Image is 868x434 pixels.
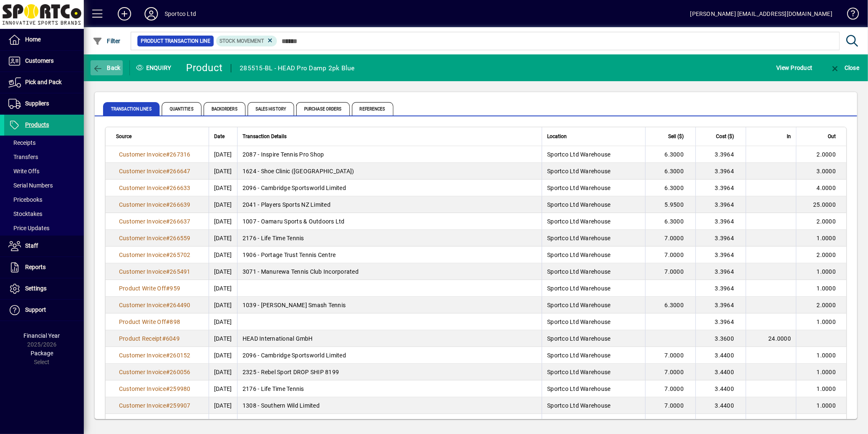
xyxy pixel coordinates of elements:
[776,61,812,74] span: View Product
[645,196,695,213] td: 5.9500
[166,385,170,392] span: #
[166,285,170,292] span: #
[817,385,836,392] span: 1.0000
[296,102,350,116] span: Purchase Orders
[695,230,746,247] td: 3.3964
[170,385,191,392] span: 259980
[237,180,542,196] td: 2096 - Cambridge Sportsworld Limited
[695,146,746,163] td: 3.3964
[8,225,49,231] span: Price Updates
[119,151,166,158] span: Customer Invoice
[547,268,610,275] span: Sportco Ltd Warehouse
[547,335,610,342] span: Sportco Ltd Warehouse
[186,61,223,74] div: Product
[8,211,42,217] span: Stocktakes
[116,250,194,259] a: Customer Invoice#265702
[817,352,836,359] span: 1.0000
[116,418,194,427] a: Customer Invoice#258781
[116,200,194,209] a: Customer Invoice#266639
[645,397,695,414] td: 7.0000
[116,267,194,276] a: Customer Invoice#265491
[220,38,264,44] span: Stock movement
[119,385,166,392] span: Customer Invoice
[645,163,695,180] td: 6.3000
[547,402,610,409] span: Sportco Ltd Warehouse
[695,380,746,397] td: 3.4400
[645,180,695,196] td: 6.3000
[24,332,60,339] span: Financial Year
[645,247,695,263] td: 7.0000
[8,168,39,175] span: Write Offs
[695,347,746,364] td: 3.4400
[25,57,54,64] span: Customers
[8,196,42,203] span: Pricebooks
[237,196,542,213] td: 2041 - Players Sports NZ Limited
[25,242,38,249] span: Staff
[170,235,191,241] span: 266559
[645,347,695,364] td: 7.0000
[547,302,610,308] span: Sportco Ltd Warehouse
[116,217,194,226] a: Customer Invoice#266637
[237,263,542,280] td: 3071 - Manurewa Tennis Club Incorporated
[116,284,183,293] a: Product Write Off#959
[695,280,746,297] td: 3.3964
[209,163,237,180] td: [DATE]
[209,380,237,397] td: [DATE]
[119,352,166,359] span: Customer Invoice
[25,121,49,128] span: Products
[166,335,180,342] span: 6049
[119,218,166,225] span: Customer Invoice
[841,2,858,29] a: Knowledge Base
[209,347,237,364] td: [DATE]
[209,263,237,280] td: [DATE]
[645,414,695,431] td: 7.0000
[828,132,836,141] span: Out
[170,352,191,359] span: 260152
[119,335,162,342] span: Product Receipt
[116,334,183,343] a: Product Receipt#6049
[547,235,610,241] span: Sportco Ltd Warehouse
[170,201,191,208] span: 266639
[162,102,201,116] span: Quantities
[116,300,194,310] a: Customer Invoice#264490
[817,185,836,191] span: 4.0000
[166,168,170,175] span: #
[25,306,46,313] span: Support
[119,268,166,275] span: Customer Invoice
[119,168,166,175] span: Customer Invoice
[8,154,38,160] span: Transfers
[119,235,166,241] span: Customer Invoice
[4,164,84,178] a: Write Offs
[237,364,542,380] td: 2325 - Rebel Sport DROP SHIP 8199
[645,297,695,313] td: 6.3000
[4,236,84,257] a: Staff
[209,330,237,347] td: [DATE]
[828,60,861,75] button: Close
[116,183,194,193] a: Customer Invoice#266633
[165,7,196,21] div: Sportco Ltd
[116,132,132,141] span: Source
[547,201,610,208] span: Sportco Ltd Warehouse
[170,369,191,375] span: 260056
[214,132,232,141] div: Date
[645,380,695,397] td: 7.0000
[774,60,814,75] button: View Product
[90,60,123,75] button: Back
[4,300,84,321] a: Support
[237,397,542,414] td: 1308 - Southern Wild Limited
[103,102,160,116] span: Transaction Lines
[93,64,121,71] span: Back
[166,185,170,191] span: #
[4,278,84,299] a: Settings
[240,62,355,75] div: 285515-BL - HEAD Pro Damp 2pk Blue
[4,51,84,72] a: Customers
[138,6,165,21] button: Profile
[119,402,166,409] span: Customer Invoice
[645,213,695,230] td: 6.3000
[695,263,746,280] td: 3.3964
[170,302,191,308] span: 264490
[4,93,84,114] a: Suppliers
[817,419,836,426] span: 1.0000
[170,419,191,426] span: 258781
[4,150,84,164] a: Transfers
